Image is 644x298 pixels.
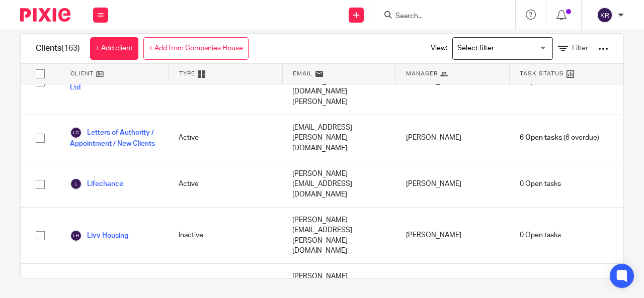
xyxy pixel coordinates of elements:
div: Active [169,161,282,207]
div: [PERSON_NAME] [396,161,510,207]
a: Livv Housing [70,230,128,242]
span: Filter [572,45,588,52]
span: 0 Open tasks [520,230,561,240]
div: Active [169,115,282,161]
img: svg%3E [70,178,82,190]
div: [PERSON_NAME][EMAIL_ADDRESS][PERSON_NAME][DOMAIN_NAME] [282,208,396,263]
span: Email [293,69,313,78]
span: Manager [406,69,438,78]
input: Search [394,12,485,21]
a: + Add client [90,37,138,60]
span: (6 overdue) [520,133,599,143]
span: 0 Open tasks [520,179,561,189]
div: [PERSON_NAME] [396,115,510,161]
a: Letters of Authority / Appointment / New Clients [70,127,158,149]
div: Search for option [452,37,553,60]
div: Inactive [169,208,282,263]
span: (163) [61,44,80,52]
div: View: [416,34,608,63]
span: 6 Open tasks [520,133,562,143]
a: Lifechance [70,178,123,190]
div: [EMAIL_ADDRESS][PERSON_NAME][DOMAIN_NAME] [282,115,396,161]
a: + Add from Companies House [143,37,249,60]
div: [PERSON_NAME] [396,208,510,263]
span: Task Status [520,69,564,78]
div: [PERSON_NAME][EMAIL_ADDRESS][DOMAIN_NAME] [282,161,396,207]
img: Pixie [20,8,70,22]
span: Client [70,69,94,78]
img: svg%3E [70,230,82,242]
h1: Clients [36,43,80,54]
input: Select all [31,64,50,83]
img: svg%3E [597,7,613,23]
img: svg%3E [70,127,82,139]
span: Type [179,69,195,78]
input: Search for option [454,40,547,57]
